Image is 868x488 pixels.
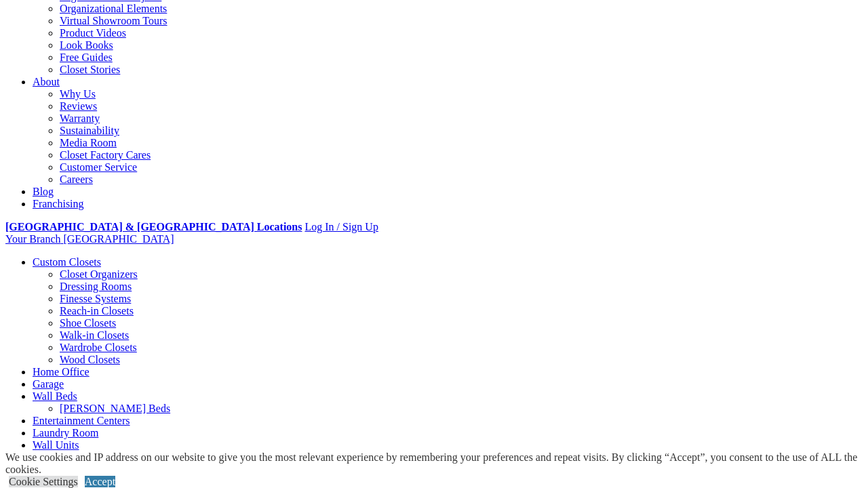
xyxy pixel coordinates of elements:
a: Virtual Showroom Tours [60,15,167,26]
a: Why Us [60,88,96,100]
a: Closet Stories [60,64,120,75]
a: About [33,76,60,87]
a: [GEOGRAPHIC_DATA] & [GEOGRAPHIC_DATA] Locations [5,221,302,232]
a: Wardrobe Closets [60,342,137,353]
a: Warranty [60,113,100,124]
a: Laundry Room [33,427,98,439]
a: Finesse Systems [60,293,131,304]
a: Shoe Closets [60,317,116,329]
div: We use cookies and IP address on our website to give you the most relevant experience by remember... [5,451,868,476]
a: Sustainability [60,125,119,136]
a: Home Office [33,366,90,378]
span: [GEOGRAPHIC_DATA] [63,233,174,245]
a: Reach-in Closets [60,305,134,317]
a: Cookie Settings [9,476,78,487]
a: Wall Units [33,439,79,451]
a: Dressing Rooms [60,281,132,292]
a: Log In / Sign Up [304,221,378,232]
a: Organizational Elements [60,3,167,14]
a: [PERSON_NAME] Beds [60,403,170,414]
a: Free Guides [60,52,113,63]
span: Your Branch [5,233,60,245]
a: Your Branch [GEOGRAPHIC_DATA] [5,233,174,245]
a: Look Books [60,39,113,51]
a: Careers [60,174,93,185]
a: Entertainment Centers [33,415,130,426]
a: Closet Organizers [60,268,138,280]
a: Franchising [33,198,84,209]
a: Closet Factory Cares [60,149,151,161]
a: Product Videos [60,27,126,39]
a: Custom Closets [33,256,101,268]
a: Customer Service [60,161,137,173]
a: Walk-in Closets [60,329,129,341]
a: Accept [85,476,115,487]
a: Wood Closets [60,354,120,365]
a: Garage [33,378,64,390]
a: Blog [33,186,54,197]
a: Reviews [60,100,97,112]
a: Wall Beds [33,390,77,402]
a: Media Room [60,137,117,148]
